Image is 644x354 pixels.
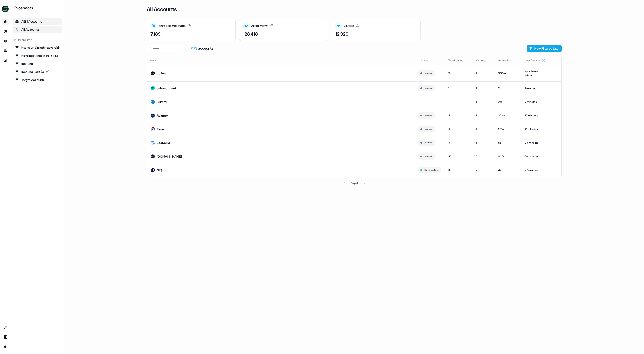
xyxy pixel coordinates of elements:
[150,31,161,37] div: 7,189
[424,127,432,131] button: Unaware
[13,60,62,67] a: Go to Inbound
[525,100,545,104] div: 7 minutes
[476,168,491,172] div: 2
[424,71,432,75] button: Unaware
[498,141,518,145] div: 5s
[498,71,518,76] div: 3:35m
[448,127,469,131] div: 9
[157,141,170,145] div: SaaSGrid
[191,46,198,51] span: 7179
[476,113,491,118] div: 1
[157,154,182,159] div: [DOMAIN_NAME]
[15,70,60,74] div: Inbound Alert (UTM)
[147,56,414,65] th: Name
[476,71,491,76] div: 1
[15,27,60,32] div: All Accounts
[498,168,518,172] div: 42s
[191,46,213,51] div: accounts
[2,18,9,25] a: Go to prospects
[2,333,9,341] a: Go to team
[424,86,432,90] button: Unaware
[15,61,60,66] div: Inbound
[417,58,441,63] div: Stage
[476,57,490,65] button: Visitors
[498,86,518,91] div: 2s
[15,45,60,50] div: Has seen LinkedIn advertising ✅
[351,181,358,185] div: Page 1
[448,71,469,76] div: 18
[448,57,469,65] button: Touchpoints
[476,86,491,91] div: 1
[448,113,469,118] div: 11
[2,57,9,64] a: Go to attribution
[157,86,176,91] div: Jobandtalent
[13,44,62,51] a: Go to Has seen LinkedIn advertising ✅
[14,5,62,11] div: Prospects
[525,113,545,118] div: 10 minutes
[498,100,518,104] div: 23s
[476,127,491,131] div: 2
[448,86,469,91] div: 1
[525,154,545,159] div: 26 minutes
[448,141,469,145] div: 3
[424,168,438,172] button: Consideration
[13,18,62,25] a: ABM Accounts
[424,114,432,118] button: Unaware
[525,86,545,91] div: 1 minute
[476,100,491,104] div: 1
[498,127,518,131] div: 1:28m
[251,23,268,28] div: Asset Views
[525,141,545,145] div: 23 minutes
[147,6,177,13] h3: All Accounts
[157,71,166,76] div: acfino
[13,68,62,75] a: Go to Inbound Alert (UTM)
[525,127,545,131] div: 16 minutes
[157,168,162,172] div: NIQ
[13,26,62,33] a: All accounts
[498,57,518,65] button: Active Time
[525,69,545,78] div: less than a minute
[159,23,186,28] div: Engaged Accounts
[335,31,349,37] div: 12,920
[2,47,9,55] a: Go to templates
[476,141,491,145] div: 1
[2,28,9,35] a: Go to outbound experience
[525,57,545,65] button: Last Activity
[2,343,9,350] a: Go to profile
[448,154,469,159] div: 53
[157,127,164,131] div: Penn
[15,53,60,58] div: High intent not in the CRM
[498,113,518,118] div: 2:22m
[2,38,9,45] a: Go to Inbound
[243,31,258,37] div: 128,418
[424,154,432,158] button: Unaware
[498,154,518,159] div: 9:25m
[527,45,562,52] button: New Filtered List
[13,52,62,59] a: Go to High intent not in the CRM
[424,141,432,145] button: Unaware
[13,76,62,83] a: Go to Target Accounts
[15,19,60,24] div: ABM Accounts
[157,113,168,118] div: Avantor
[448,100,469,104] div: 1
[448,168,469,172] div: 3
[14,38,32,42] div: Filtered lists
[476,154,491,159] div: 2
[157,100,169,104] div: CureMD
[2,324,9,331] a: Go to integrations
[15,78,60,82] div: Target Accounts
[343,23,354,28] div: Visitors
[525,168,545,172] div: 27 minutes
